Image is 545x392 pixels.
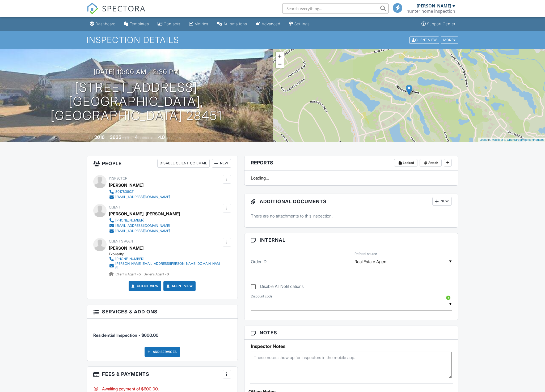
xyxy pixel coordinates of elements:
[282,3,388,14] input: Search everything...
[87,156,238,171] h3: People
[115,229,170,233] div: [EMAIL_ADDRESS][DOMAIN_NAME]
[276,60,284,68] a: Zoom out
[109,252,226,256] div: Exp realty
[244,326,458,340] h3: Notes
[407,8,455,14] div: hunter home inspection
[109,262,221,270] a: [PERSON_NAME][EMAIL_ADDRESS][PERSON_NAME][DOMAIN_NAME]
[409,36,439,44] div: Client View
[139,272,141,276] strong: 5
[187,19,210,29] a: Metrics
[109,176,127,180] span: Inspector
[109,205,120,209] span: Client
[93,333,158,338] span: Residential Inspection - $600.00
[478,138,545,142] div: |
[409,38,440,42] a: Client View
[167,272,169,276] strong: 0
[94,134,105,140] div: 2016
[251,344,452,349] h5: Inspector Notes
[109,223,176,228] a: [EMAIL_ADDRESS][DOMAIN_NAME]
[417,3,451,8] div: [PERSON_NAME]
[479,138,488,141] a: Leaflet
[87,305,238,319] h3: Services & Add ons
[287,19,312,29] a: Settings
[254,19,282,29] a: Advanced
[276,52,284,60] a: Zoom in
[9,80,264,122] h1: [STREET_ADDRESS] [GEOGRAPHIC_DATA], [GEOGRAPHIC_DATA] 28451
[251,294,272,299] label: Discount code
[354,252,377,256] label: Referral source
[109,189,170,194] a: 8017838021
[251,213,452,219] p: There are no attachments to this inspection.
[87,367,238,382] h3: Fees & Payments
[158,134,165,140] div: 4.0
[138,136,153,140] span: bedrooms
[145,347,180,357] div: Add Services
[115,224,170,228] div: [EMAIL_ADDRESS][DOMAIN_NAME]
[504,138,544,141] a: © OpenStreetMap contributors
[122,19,151,29] a: Templates
[427,22,455,26] div: Support Center
[87,35,459,45] h1: Inspection Details
[109,181,143,189] div: [PERSON_NAME]
[115,257,144,261] div: [PHONE_NUMBER]
[109,239,135,243] span: Client's Agent
[109,194,170,200] a: [EMAIL_ADDRESS][DOMAIN_NAME]
[441,36,458,44] div: More
[115,190,134,194] div: 8017838021
[165,283,193,289] a: Agent View
[215,19,249,29] a: Automations (Basic)
[87,7,146,18] a: SPECTORA
[432,197,452,206] div: New
[135,134,138,140] div: 4
[144,272,169,276] span: Seller's Agent -
[93,323,231,342] li: Service: Residential Inspection
[164,22,180,26] div: Contacts
[294,22,310,26] div: Settings
[212,159,231,168] div: New
[157,159,210,168] div: Disable Client CC Email
[262,22,280,26] div: Advanced
[244,233,458,247] h3: Internal
[109,228,176,234] a: [EMAIL_ADDRESS][DOMAIN_NAME]
[88,136,94,140] span: Built
[116,272,142,276] span: Client's Agent -
[115,218,144,223] div: [PHONE_NUMBER]
[122,136,130,140] span: sq. ft.
[109,218,176,223] a: [PHONE_NUMBER]
[155,19,183,29] a: Contacts
[130,283,159,289] a: Client View
[251,259,267,265] label: Order ID
[195,22,208,26] div: Metrics
[223,22,247,26] div: Automations
[115,262,221,270] div: [PERSON_NAME][EMAIL_ADDRESS][PERSON_NAME][DOMAIN_NAME]
[244,194,458,209] h3: Additional Documents
[109,210,180,218] div: [PERSON_NAME], [PERSON_NAME]
[251,284,304,291] label: Disable All Notifications
[87,3,98,14] img: The Best Home Inspection Software - Spectora
[94,68,179,75] h3: [DATE] 10:00 am - 2:30 pm
[102,3,146,14] span: SPECTORA
[95,22,116,26] div: Dashboard
[109,244,143,252] a: [PERSON_NAME]
[110,134,121,140] div: 3635
[109,256,221,262] a: [PHONE_NUMBER]
[489,138,503,141] a: © MapTiler
[130,22,149,26] div: Templates
[419,19,458,29] a: Support Center
[115,195,170,199] div: [EMAIL_ADDRESS][DOMAIN_NAME]
[93,386,231,392] div: Awaiting payment of $600.00.
[88,19,118,29] a: Dashboard
[166,136,181,140] span: bathrooms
